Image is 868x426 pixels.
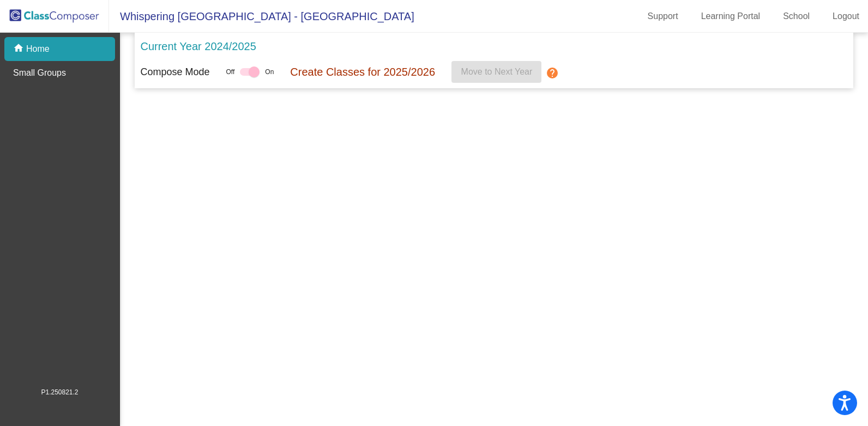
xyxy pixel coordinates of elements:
[140,38,256,54] p: Current Year 2024/2025
[451,61,541,83] button: Move to Next Year
[824,8,868,25] a: Logout
[109,8,414,25] span: Whispering [GEOGRAPHIC_DATA] - [GEOGRAPHIC_DATA]
[692,8,769,25] a: Learning Portal
[13,42,26,56] mat-icon: home
[226,67,235,77] span: Off
[639,8,687,25] a: Support
[774,8,818,25] a: School
[140,65,209,80] p: Compose Mode
[461,67,532,76] span: Move to Next Year
[546,66,559,80] mat-icon: help
[26,42,50,56] p: Home
[13,66,66,80] p: Small Groups
[290,64,435,80] p: Create Classes for 2025/2026
[265,67,274,77] span: On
